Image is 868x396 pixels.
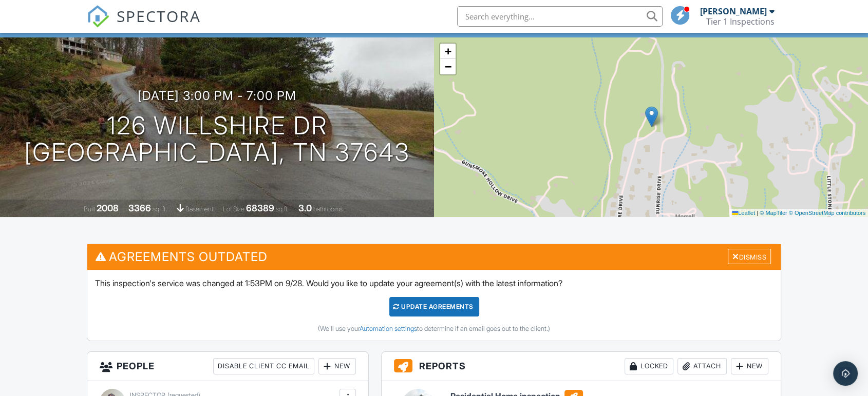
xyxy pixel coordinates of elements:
h3: Agreements Outdated [87,244,781,269]
a: © OpenStreetMap contributors [789,210,865,216]
div: 2008 [97,203,119,213]
a: SPECTORA [87,14,201,35]
input: Search everything... [457,6,663,27]
div: Update Agreements [389,297,479,316]
div: Dismiss [728,249,771,265]
div: 68389 [246,203,274,213]
div: Open Intercom Messenger [833,361,858,386]
h1: 126 Willshire Dr [GEOGRAPHIC_DATA], TN 37643 [24,112,410,167]
img: Marker [645,106,658,127]
span: − [445,60,451,73]
div: This inspection's service was changed at 1:53PM on 9/28. Would you like to update your agreement(... [87,270,781,341]
div: Tier 1 Inspections [706,16,775,27]
h3: [DATE] 3:00 pm - 7:00 pm [138,89,296,103]
div: New [318,358,356,374]
a: Zoom in [440,44,456,59]
span: Lot Size [223,205,244,213]
span: sq. ft. [153,205,167,213]
div: New [731,358,768,374]
span: sq.ft. [276,205,289,213]
img: The Best Home Inspection Software - Spectora [87,5,109,28]
div: [PERSON_NAME] [700,6,767,16]
span: + [445,45,451,57]
div: Locked [625,358,673,374]
a: © MapTiler [760,210,787,216]
div: 3.0 [298,203,312,213]
a: Zoom out [440,59,456,74]
div: Disable Client CC Email [213,358,314,374]
span: Built [84,205,95,213]
span: bathrooms [313,205,343,213]
a: Leaflet [732,210,755,216]
span: SPECTORA [117,5,201,27]
div: (We'll use your to determine if an email goes out to the client.) [95,325,773,333]
h3: People [87,352,368,381]
span: basement [185,205,213,213]
span: | [757,210,758,216]
div: 3366 [128,203,151,213]
h3: Reports [382,352,781,381]
a: Automation settings [360,325,417,332]
div: Attach [677,358,727,374]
